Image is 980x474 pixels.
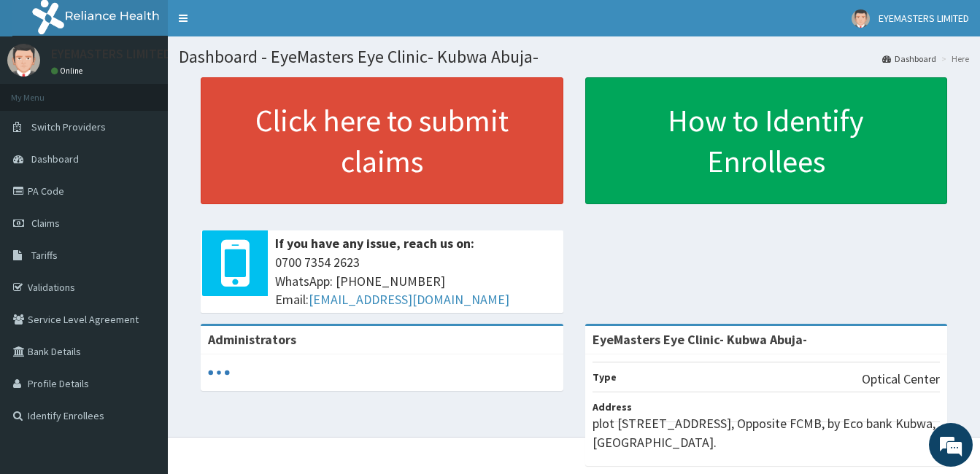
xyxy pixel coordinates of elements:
li: Here [938,53,969,65]
p: EYEMASTERS LIMITED [51,47,171,61]
img: User Image [7,44,40,77]
span: Claims [31,217,60,230]
b: Address [593,400,632,413]
h1: Dashboard - EyeMasters Eye Clinic- Kubwa Abuja- [179,47,969,66]
span: Tariffs [31,249,58,262]
img: User Image [852,9,870,28]
a: Online [51,66,86,76]
p: plot [STREET_ADDRESS], Opposite FCMB, by Eco bank Kubwa, [GEOGRAPHIC_DATA]. [593,414,941,451]
b: Administrators [208,331,296,348]
strong: EyeMasters Eye Clinic- Kubwa Abuja- [593,331,807,348]
b: If you have any issue, reach us on: [275,235,474,252]
span: 0700 7354 2623 WhatsApp: [PHONE_NUMBER] Email: [275,253,556,309]
span: Dashboard [31,152,79,166]
span: EYEMASTERS LIMITED [879,12,969,25]
svg: audio-loading [208,362,230,384]
b: Type [593,370,617,384]
p: Optical Center [862,370,940,389]
a: Click here to submit claims [201,77,563,204]
a: Dashboard [882,53,936,65]
a: How to Identify Enrollees [585,77,948,204]
a: [EMAIL_ADDRESS][DOMAIN_NAME] [309,291,509,308]
span: Switch Providers [31,120,106,133]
